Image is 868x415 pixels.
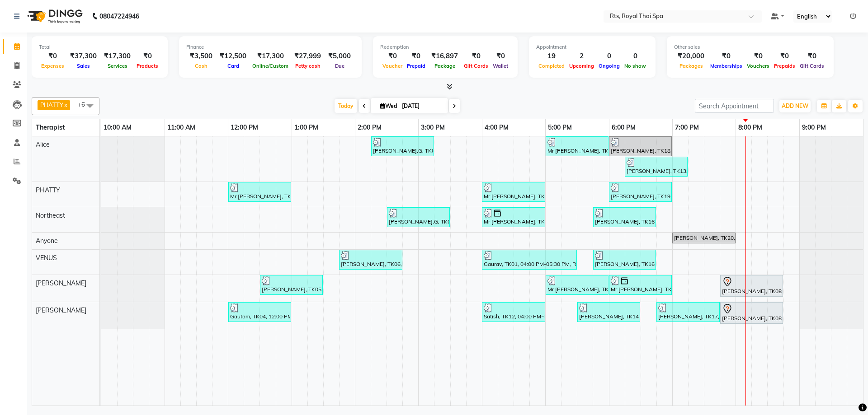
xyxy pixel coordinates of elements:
a: 11:00 AM [165,121,198,134]
span: Gift Cards [797,63,826,69]
div: [PERSON_NAME], TK16, 05:45 PM-06:45 PM, INTENSE MUSCLE THERAPY 60min. [594,209,655,226]
span: Upcoming [567,63,596,69]
span: Memberships [708,63,745,69]
a: 10:00 AM [101,121,134,134]
span: Services [105,63,130,69]
span: Package [432,63,458,69]
span: PHATTY [36,186,60,194]
span: Prepaid [405,63,428,69]
div: ₹0 [380,51,405,61]
div: 0 [622,51,648,61]
div: ₹0 [708,51,745,61]
div: ₹0 [797,51,826,61]
div: [PERSON_NAME], TK19, 06:00 PM-07:00 PM, ROYAL SIGNATURE THERAPY 60min. [610,183,671,201]
span: Expenses [39,63,66,69]
div: Gautam, TK04, 12:00 PM-01:00 PM, THAI TRADITION THERAPY 60min. [229,303,290,321]
div: Mr [PERSON_NAME], TK02, 05:00 PM-06:00 PM, ROYAL SIGNATURE THERAPY 60min. [547,138,608,155]
span: Petty cash [293,63,323,69]
div: 19 [536,51,567,61]
span: VENUS [36,254,57,262]
img: logo [23,4,85,29]
div: ₹0 [39,51,66,61]
span: Card [225,63,241,69]
div: Gaurav, TK01, 04:00 PM-05:30 PM, ROYAL SIGNATURE THERAPY 90min. [483,251,576,268]
span: Cash [193,63,210,69]
b: 08047224946 [99,4,139,29]
a: x [63,101,67,108]
div: Mr [PERSON_NAME], TK02, 05:00 PM-06:00 PM, ROYAL SIGNATURE THERAPY 60min. [547,276,608,294]
div: ₹0 [491,51,510,61]
div: 0 [596,51,622,61]
input: 2025-09-03 [399,99,444,113]
span: ADD NEW [782,103,808,109]
input: Search Appointment [695,99,774,113]
div: [PERSON_NAME], TK20, 07:00 PM-08:00 PM, INTENSE MUSCLE THERAPY 60min. [673,234,735,242]
a: 8:00 PM [736,121,764,134]
div: Mr [PERSON_NAME], TK15, 06:00 PM-07:00 PM, ROYAL SIGNATURE THERAPY 60min. [610,276,671,294]
div: Mr [PERSON_NAME], TK03, 12:00 PM-01:00 PM, SWEDISH THERAPY 60 Min. [229,183,290,201]
button: ADD NEW [779,100,811,112]
div: [PERSON_NAME].G, TK09, 02:30 PM-03:30 PM, ROYAL SIGNATURE THERAPY 60min. [388,209,449,226]
span: Voucher [380,63,405,69]
a: 9:00 PM [800,121,828,134]
span: Due [333,63,347,69]
div: ₹0 [134,51,160,61]
div: [PERSON_NAME], TK16, 05:45 PM-06:45 PM, INTENSE MUSCLE THERAPY 60min. [594,251,655,268]
span: Packages [677,63,705,69]
span: Today [335,99,357,113]
a: 3:00 PM [419,121,447,134]
div: ₹0 [462,51,491,61]
div: [PERSON_NAME], TK06, 01:45 PM-02:45 PM, FOUR HAND 60min [340,251,401,268]
div: Finance [186,43,354,51]
a: 7:00 PM [673,121,701,134]
div: Appointment [536,43,648,51]
div: Redemption [380,43,510,51]
div: ₹20,000 [674,51,708,61]
span: Therapist [36,123,65,131]
span: Completed [536,63,567,69]
span: No show [622,63,648,69]
span: Vouchers [745,63,772,69]
span: Alice [36,140,50,149]
div: ₹0 [405,51,428,61]
div: ₹17,300 [250,51,291,61]
span: Gift Cards [462,63,491,69]
a: 4:00 PM [482,121,511,134]
div: ₹16,897 [428,51,462,61]
div: ₹12,500 [216,51,250,61]
div: [PERSON_NAME], TK08, 07:45 PM-08:45 PM, ROYAL SIGNATURE THERAPY 60min. [721,303,782,322]
span: [PERSON_NAME] [36,306,86,314]
div: Total [39,43,160,51]
div: [PERSON_NAME], TK08, 07:45 PM-08:45 PM, ROYAL SIGNATURE THERAPY 60min. [721,276,782,295]
div: ₹37,300 [66,51,100,61]
div: 2 [567,51,596,61]
span: Products [134,63,160,69]
a: 2:00 PM [355,121,384,134]
a: 1:00 PM [292,121,321,134]
span: Sales [75,63,92,69]
a: 12:00 PM [228,121,260,134]
div: Mr [PERSON_NAME], TK10, 04:00 PM-05:00 PM, ROYAL SIGNATURE THERAPY 60min. [483,183,544,201]
div: [PERSON_NAME], TK13, 06:15 PM-07:15 PM, SWEDISH THERAPY 60 Min. [626,158,687,175]
span: Wallet [491,63,510,69]
div: Mr [PERSON_NAME], TK11, 04:00 PM-05:00 PM, ROYAL SIGNATURE THERAPY 60min. [483,209,544,226]
div: [PERSON_NAME], TK05, 12:30 PM-01:30 PM, SWEDISH THERAPY 60 Min. [261,276,322,294]
a: 6:00 PM [609,121,638,134]
div: [PERSON_NAME].G, TK07, 02:15 PM-03:15 PM, ROYAL SIGNATURE THERAPY 60min. [372,138,433,155]
span: Ongoing [596,63,622,69]
span: Prepaids [772,63,797,69]
div: [PERSON_NAME], TK14, 05:30 PM-06:30 PM, SWEDISH THERAPY 60 Min. [578,303,639,321]
span: [PERSON_NAME] [36,279,86,287]
span: +6 [78,101,92,108]
div: ₹27,999 [291,51,325,61]
span: Northeast [36,211,65,219]
div: ₹0 [745,51,772,61]
div: ₹17,300 [100,51,134,61]
div: Satish, TK12, 04:00 PM-05:00 PM, ROYAL SIGNATURE THERAPY 60min. [483,303,544,321]
div: ₹3,500 [186,51,216,61]
div: ₹5,000 [325,51,354,61]
a: 5:00 PM [546,121,574,134]
div: [PERSON_NAME], TK18, 06:00 PM-07:00 PM, ROYAL SIGNATURE THERAPY 60min. [610,138,671,155]
div: [PERSON_NAME], TK17, 06:45 PM-07:45 PM, ROYAL SIGNATURE THERAPY 60min. [657,303,719,321]
div: ₹0 [772,51,797,61]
